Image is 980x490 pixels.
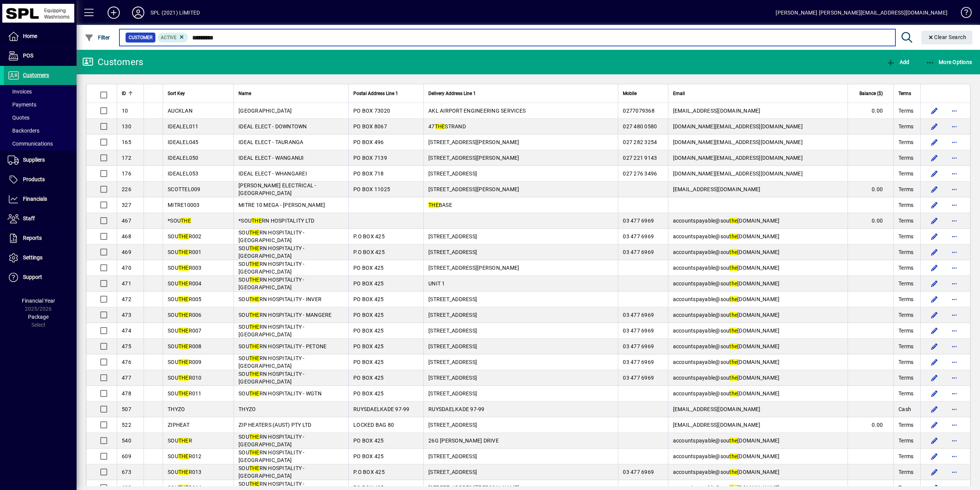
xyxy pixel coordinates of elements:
[353,233,385,239] span: P.O BOX 425
[928,136,941,148] button: Edit
[428,155,519,161] span: [STREET_ADDRESS][PERSON_NAME]
[249,261,260,267] em: THE
[428,233,477,239] span: [STREET_ADDRESS]
[928,246,941,258] button: Edit
[948,309,960,321] button: More options
[249,371,260,377] em: THE
[168,233,202,239] span: SOU R002
[4,248,77,267] a: Settings
[955,2,970,26] a: Knowledge Base
[353,280,384,287] span: PO BOX 425
[168,139,199,145] span: IDEALEL045
[948,183,960,195] button: More options
[853,89,890,98] div: Balance ($)
[623,312,654,318] span: 03 477 6969
[928,419,941,431] button: Edit
[249,277,260,283] em: THE
[168,343,202,349] span: SOU R008
[353,186,390,192] span: PO BOX 11025
[948,246,960,258] button: More options
[428,108,526,114] span: AKL AIRPORT ENGINEERING SERVICES
[122,343,131,349] span: 475
[353,375,384,381] span: PO BOX 425
[428,296,477,302] span: [STREET_ADDRESS]
[23,235,42,241] span: Reports
[898,358,913,366] span: Terms
[23,274,42,280] span: Support
[8,102,36,108] span: Payments
[122,296,131,302] span: 472
[249,296,260,302] em: THE
[948,105,960,117] button: More options
[238,108,292,114] span: [GEOGRAPHIC_DATA]
[673,108,761,114] span: [EMAIL_ADDRESS][DOMAIN_NAME]
[948,152,960,164] button: More options
[623,218,654,224] span: 03 477 6969
[928,152,941,164] button: Edit
[928,403,941,415] button: Edit
[898,138,913,146] span: Terms
[673,89,685,98] span: Email
[928,120,941,133] button: Edit
[898,185,913,193] span: Terms
[4,268,77,287] a: Support
[238,202,325,208] span: MITRE 10 MEGA - [PERSON_NAME]
[948,450,960,462] button: More options
[178,233,189,239] em: THE
[23,196,47,202] span: Financials
[848,182,893,197] td: 0.00
[168,390,202,397] span: SOU R011
[924,55,974,69] button: More Options
[4,229,77,248] a: Reports
[4,27,77,46] a: Home
[8,88,32,95] span: Invoices
[948,120,960,133] button: More options
[623,139,657,145] span: 027 282 3254
[238,245,305,259] span: SOU RN HOSPITALITY - [GEOGRAPHIC_DATA]
[729,343,737,349] em: the
[126,6,150,20] button: Profile
[158,33,188,43] mat-chip: Activation Status: Active
[898,343,913,350] span: Terms
[928,34,967,40] span: Clear Search
[249,355,260,361] em: THE
[948,419,960,431] button: More options
[178,343,189,349] em: THE
[729,390,737,397] em: the
[673,328,780,334] span: accountspayable@sou [DOMAIN_NAME]
[122,249,131,255] span: 469
[4,85,77,98] a: Invoices
[926,59,972,65] span: More Options
[673,155,803,161] span: [DOMAIN_NAME][EMAIL_ADDRESS][DOMAIN_NAME]
[729,218,737,224] em: the
[249,245,260,251] em: THE
[948,372,960,384] button: More options
[623,89,663,98] div: Mobile
[122,89,139,98] div: ID
[673,186,761,192] span: [EMAIL_ADDRESS][DOMAIN_NAME]
[623,89,637,98] span: Mobile
[238,123,307,129] span: IDEAL ELECT - DOWNTOWN
[238,277,305,290] span: SOU RN HOSPITALITY - [GEOGRAPHIC_DATA]
[238,89,344,98] div: Name
[238,89,251,98] span: Name
[623,170,657,177] span: 027 276 3496
[948,199,960,211] button: More options
[353,296,384,302] span: PO BOX 425
[428,406,485,412] span: RUYSDAELKADE 97-99
[353,108,390,114] span: PO BOX 73020
[729,296,737,302] em: the
[428,328,477,334] span: [STREET_ADDRESS]
[623,123,657,129] span: 027 480 0580
[238,218,314,224] span: *SOU RN HOSPITALITY LTD
[729,265,737,271] em: the
[673,89,843,98] div: Email
[122,218,131,224] span: 467
[673,343,780,349] span: accountspayable@sou [DOMAIN_NAME]
[898,311,913,319] span: Terms
[898,264,913,272] span: Terms
[23,72,49,78] span: Customers
[28,314,49,320] span: Package
[168,186,201,192] span: SCOTTEL009
[168,280,202,287] span: SOU R004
